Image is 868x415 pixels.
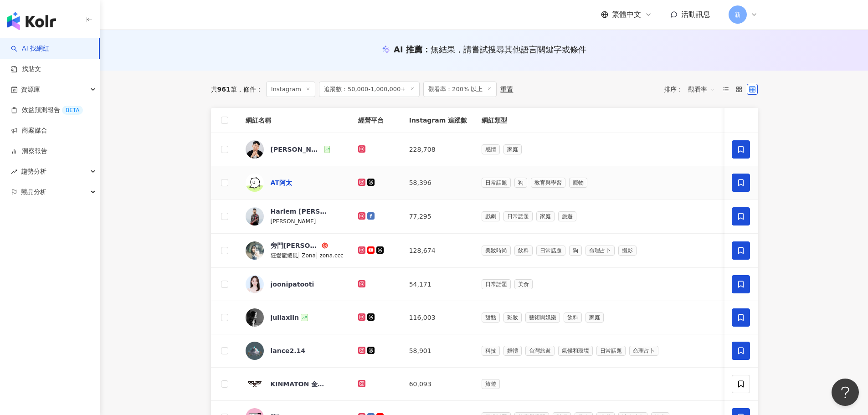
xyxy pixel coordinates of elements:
div: KINMATON 金馬桶 [271,379,330,389]
div: AT阿太 [271,178,292,187]
span: 氣候和環境 [558,346,593,356]
span: 狗 [569,246,582,256]
a: 效益預測報告BETA [11,106,83,115]
span: 飲料 [564,313,582,323]
td: 58,901 [402,334,474,368]
span: 繁體中文 [612,10,641,20]
span: zona.ccc [319,252,343,259]
th: 網紅類型 [474,108,795,133]
span: | [316,251,320,259]
span: 美妝時尚 [482,246,511,256]
span: | [298,251,302,259]
span: 條件 ： [237,86,262,93]
td: 128,674 [402,234,474,268]
span: 觀看率 [688,82,715,97]
span: 家庭 [503,144,522,154]
span: 狗 [514,178,527,188]
td: 228,708 [402,133,474,166]
span: 趨勢分析 [21,161,46,182]
a: KOL Avatarjoonipatooti [246,275,344,293]
span: 資源庫 [21,79,40,100]
a: KOL AvatarKINMATON 金馬桶 [246,375,344,393]
img: KOL Avatar [246,241,264,260]
td: 60,093 [402,368,474,401]
div: AI 推薦 ： [394,44,586,55]
span: [PERSON_NAME] [271,218,316,225]
div: lance2.14 [271,346,306,355]
span: 命理占卜 [629,346,658,356]
span: 旅遊 [558,211,576,221]
span: 教育與學習 [531,178,565,188]
img: KOL Avatar [246,140,264,159]
span: 無結果，請嘗試搜尋其他語言關鍵字或條件 [431,45,586,54]
span: 觀看率：200% 以上 [423,82,497,97]
img: KOL Avatar [246,342,264,360]
span: 攝影 [618,246,637,256]
a: KOL Avatar[PERSON_NAME][PERSON_NAME] [246,140,344,159]
td: 116,003 [402,301,474,334]
img: KOL Avatar [246,174,264,192]
span: 戲劇 [482,211,500,221]
a: KOL Avatarjuliaxlln [246,308,344,327]
span: 家庭 [536,211,555,221]
div: Harlem [PERSON_NAME] [PERSON_NAME] [271,207,330,216]
a: searchAI 找網紅 [11,44,49,53]
span: 日常話題 [596,346,626,356]
div: 共 筆 [211,86,237,93]
div: 旁門[PERSON_NAME] [271,241,320,250]
iframe: Help Scout Beacon - Open [832,379,859,406]
a: 找貼文 [11,65,41,74]
span: 追蹤數：50,000-1,000,000+ [319,82,420,97]
td: 77,295 [402,200,474,234]
a: KOL Avatarlance2.14 [246,342,344,360]
div: 排序： [664,82,720,97]
span: 日常話題 [482,178,511,188]
th: 經營平台 [351,108,402,133]
span: 科技 [482,346,500,356]
img: KOL Avatar [246,375,264,393]
span: 新 [734,10,741,20]
span: 日常話題 [503,211,533,221]
span: 競品分析 [21,182,46,202]
div: juliaxlln [271,313,299,322]
span: 命理占卜 [586,246,615,256]
span: 婚禮 [503,346,522,356]
img: KOL Avatar [246,308,264,327]
span: 活動訊息 [681,10,710,19]
div: joonipatooti [271,280,314,289]
span: 寵物 [569,178,587,188]
img: logo [7,12,56,30]
img: KOL Avatar [246,207,264,225]
span: 日常話題 [482,279,511,289]
td: 54,171 [402,268,474,301]
span: 感情 [482,144,500,154]
span: 961 [217,86,231,93]
a: 商案媒合 [11,126,47,135]
td: 58,396 [402,166,474,200]
a: KOL Avatar旁門[PERSON_NAME]狂愛龍捲風|Zona|zona.ccc [246,241,344,260]
span: 狂愛龍捲風 [271,252,298,259]
span: 彩妝 [503,313,522,323]
span: 旅遊 [482,379,500,389]
a: KOL AvatarAT阿太 [246,174,344,192]
img: KOL Avatar [246,275,264,293]
span: 美食 [514,279,533,289]
th: 網紅名稱 [238,108,351,133]
span: 藝術與娛樂 [525,313,560,323]
span: 甜點 [482,313,500,323]
div: 重置 [500,86,513,93]
span: 家庭 [586,313,604,323]
th: Instagram 追蹤數 [402,108,474,133]
span: rise [11,169,17,175]
span: Instagram [266,82,315,97]
span: 日常話題 [536,246,565,256]
div: [PERSON_NAME][PERSON_NAME] [271,145,323,154]
span: 飲料 [514,246,533,256]
span: 台灣旅遊 [525,346,555,356]
a: 洞察報告 [11,147,47,156]
a: KOL AvatarHarlem [PERSON_NAME] [PERSON_NAME][PERSON_NAME] [246,207,344,226]
span: Zona [302,252,316,259]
